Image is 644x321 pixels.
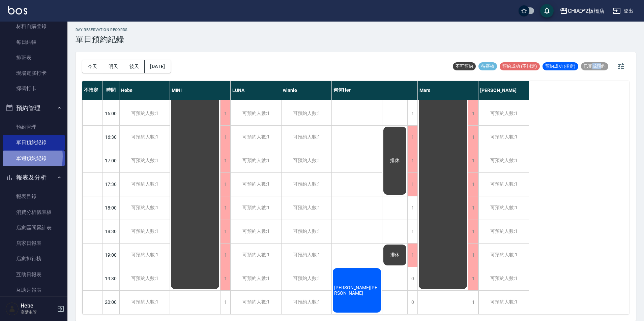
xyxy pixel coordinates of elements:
[231,196,281,220] div: 可預約人數:1
[468,196,478,220] div: 1
[468,291,478,314] div: 1
[3,251,65,266] a: 店家排行榜
[3,119,65,135] a: 預約管理
[220,220,230,243] div: 1
[3,34,65,50] a: 每日結帳
[119,173,170,196] div: 可預約人數:1
[76,28,128,32] h2: day Reservation records
[231,81,281,100] div: LUNA
[170,81,231,100] div: MINI
[543,63,578,69] span: 預約成功 (指定)
[478,291,529,314] div: 可預約人數:1
[281,291,331,314] div: 可預約人數:1
[468,220,478,243] div: 1
[478,81,529,100] div: [PERSON_NAME]
[103,196,119,220] div: 18:00
[3,99,65,117] button: 預約管理
[119,244,170,267] div: 可預約人數:1
[103,102,119,125] div: 16:00
[389,158,401,164] span: 排休
[407,149,417,172] div: 1
[468,126,478,149] div: 1
[468,149,478,172] div: 1
[3,220,65,235] a: 店家區間累計表
[3,151,65,166] a: 單週預約紀錄
[333,285,381,296] span: [PERSON_NAME][PERSON_NAME]
[3,189,65,204] a: 報表目錄
[581,63,608,69] span: 已完成預約
[478,244,529,267] div: 可預約人數:1
[478,149,529,172] div: 可預約人數:1
[3,135,65,150] a: 單日預約紀錄
[3,282,65,298] a: 互助月報表
[145,60,170,73] button: [DATE]
[231,149,281,172] div: 可預約人數:1
[281,149,331,172] div: 可預約人數:1
[76,35,128,44] h3: 單日預約紀錄
[500,63,540,69] span: 預約成功 (不指定)
[281,244,331,267] div: 可預約人數:1
[3,235,65,251] a: 店家日報表
[103,149,119,172] div: 17:00
[220,173,230,196] div: 1
[3,50,65,65] a: 排班表
[407,291,417,314] div: 0
[119,291,170,314] div: 可預約人數:1
[231,173,281,196] div: 可預約人數:1
[103,125,119,149] div: 16:30
[407,267,417,290] div: 0
[468,267,478,290] div: 1
[119,81,170,100] div: Hebe
[103,172,119,196] div: 17:30
[281,173,331,196] div: 可預約人數:1
[220,291,230,314] div: 1
[119,102,170,125] div: 可預約人數:1
[119,149,170,172] div: 可預約人數:1
[231,244,281,267] div: 可預約人數:1
[5,302,19,316] img: Person
[119,267,170,290] div: 可預約人數:1
[21,309,55,315] p: 高階主管
[220,244,230,267] div: 1
[281,220,331,243] div: 可預約人數:1
[407,220,417,243] div: 1
[119,220,170,243] div: 可預約人數:1
[407,173,417,196] div: 1
[281,81,332,100] div: winnie
[478,63,497,69] span: 待審核
[103,60,124,73] button: 明天
[220,267,230,290] div: 1
[407,102,417,125] div: 1
[231,220,281,243] div: 可預約人數:1
[332,81,418,100] div: 何何Her
[407,196,417,220] div: 1
[231,291,281,314] div: 可預約人數:1
[103,220,119,243] div: 18:30
[610,5,636,17] button: 登出
[557,4,608,18] button: CHIAO^2板橋店
[478,220,529,243] div: 可預約人數:1
[220,149,230,172] div: 1
[468,173,478,196] div: 1
[3,81,65,96] a: 掃碼打卡
[453,63,476,69] span: 不可預約
[468,244,478,267] div: 1
[281,126,331,149] div: 可預約人數:1
[478,196,529,220] div: 可預約人數:1
[21,302,55,309] h5: Hebe
[3,204,65,220] a: 消費分析儀表板
[478,173,529,196] div: 可預約人數:1
[124,60,145,73] button: 後天
[281,267,331,290] div: 可預約人數:1
[119,196,170,220] div: 可預約人數:1
[468,102,478,125] div: 1
[281,196,331,220] div: 可預約人數:1
[82,81,103,100] div: 不指定
[407,126,417,149] div: 1
[103,243,119,267] div: 19:00
[389,252,401,258] span: 排休
[281,102,331,125] div: 可預約人數:1
[220,102,230,125] div: 1
[231,102,281,125] div: 可預約人數:1
[103,267,119,290] div: 19:30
